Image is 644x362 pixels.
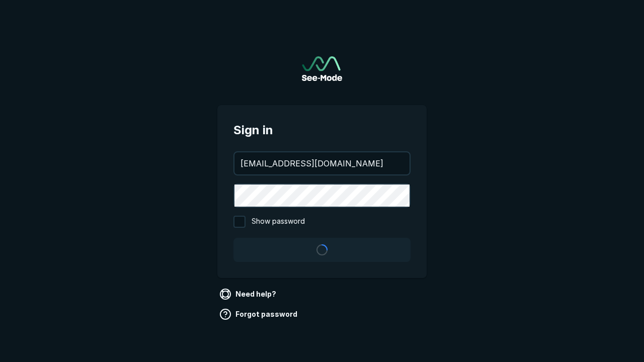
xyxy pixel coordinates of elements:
a: Forgot password [217,306,301,322]
img: See-Mode Logo [302,56,342,81]
span: Show password [252,216,305,228]
a: Go to sign in [302,56,342,81]
input: your@email.com [234,152,410,174]
a: Need help? [217,286,280,302]
span: Sign in [233,121,411,139]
